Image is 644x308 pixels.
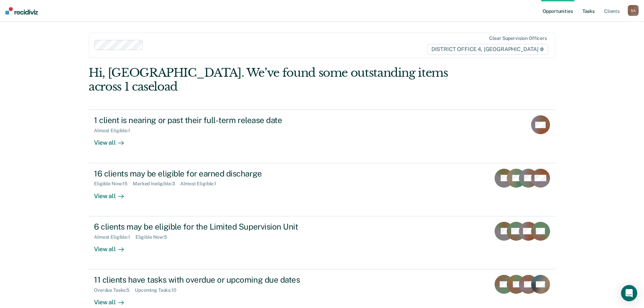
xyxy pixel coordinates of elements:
[94,187,132,200] div: View all
[94,128,136,134] div: Almost Eligible : 1
[89,163,555,216] a: 16 clients may be eligible for earned dischargeEligible Now:15Marked Ineligible:3Almost Eligible:...
[94,222,331,232] div: 6 clients may be eligible for the Limited Supervision Unit
[94,169,331,179] div: 16 clients may be eligible for earned discharge
[136,234,172,240] div: Eligible Now : 5
[89,66,462,94] div: Hi, [GEOGRAPHIC_DATA]. We’ve found some outstanding items across 1 caseload
[489,35,547,41] div: Clear supervision officers
[427,44,548,55] span: DISTRICT OFFICE 4, [GEOGRAPHIC_DATA]
[94,234,136,240] div: Almost Eligible : 1
[94,240,132,253] div: View all
[628,5,639,16] div: S A
[5,7,38,15] img: Recidiviz
[628,5,639,16] button: SA
[135,287,182,293] div: Upcoming Tasks : 10
[89,216,555,269] a: 6 clients may be eligible for the Limited Supervision UnitAlmost Eligible:1Eligible Now:5View all
[94,115,331,125] div: 1 client is nearing or past their full-term release date
[133,181,180,187] div: Marked Ineligible : 3
[94,134,132,147] div: View all
[94,181,133,187] div: Eligible Now : 15
[621,285,637,301] div: Open Intercom Messenger
[94,287,135,293] div: Overdue Tasks : 5
[89,110,555,163] a: 1 client is nearing or past their full-term release dateAlmost Eligible:1View all
[94,293,132,306] div: View all
[180,181,222,187] div: Almost Eligible : 1
[94,275,331,285] div: 11 clients have tasks with overdue or upcoming due dates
